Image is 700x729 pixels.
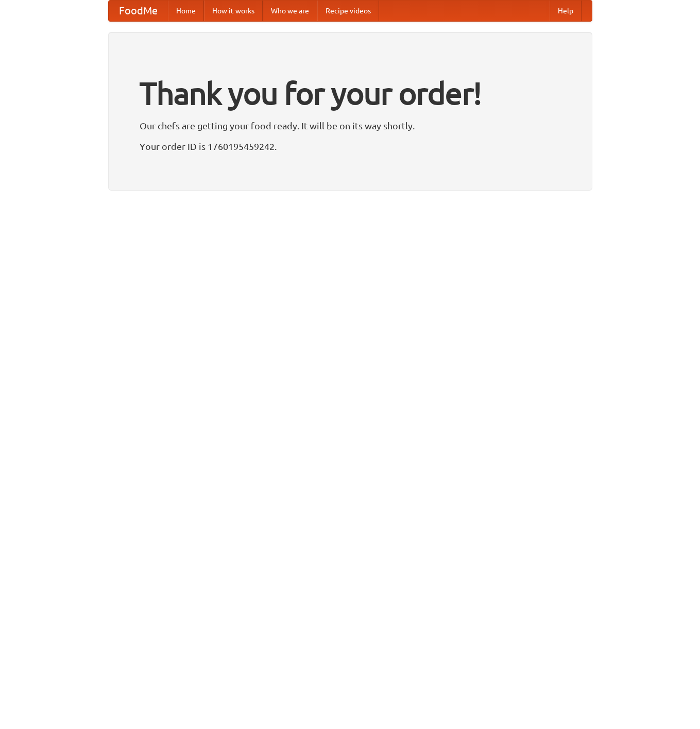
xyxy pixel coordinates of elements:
a: Home [168,1,204,21]
a: Recipe videos [317,1,379,21]
p: Our chefs are getting your food ready. It will be on its way shortly. [140,118,561,133]
a: FoodMe [109,1,168,21]
a: How it works [204,1,263,21]
h1: Thank you for your order! [140,69,561,118]
p: Your order ID is 1760195459242. [140,139,561,154]
a: Who we are [263,1,317,21]
a: Help [550,1,582,21]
